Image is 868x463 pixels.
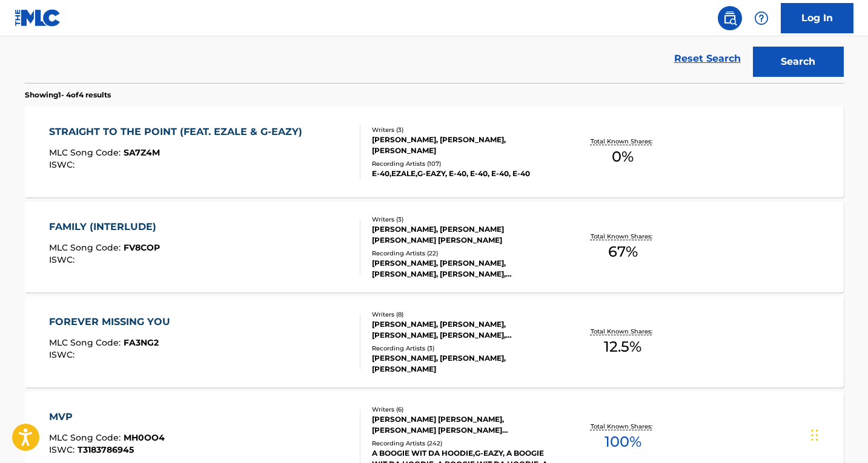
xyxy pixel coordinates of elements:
[718,6,742,30] a: Public Search
[372,134,555,156] div: [PERSON_NAME], [PERSON_NAME], [PERSON_NAME]
[372,319,555,341] div: [PERSON_NAME], [PERSON_NAME], [PERSON_NAME], [PERSON_NAME], [PERSON_NAME] [PERSON_NAME] [PERSON_N...
[811,417,818,453] div: Drag
[49,410,165,424] div: MVP
[668,45,747,72] a: Reset Search
[723,11,737,25] img: search
[754,11,769,25] img: help
[49,147,124,158] span: MLC Song Code :
[372,215,555,224] div: Writers ( 3 )
[78,444,134,455] span: T3183786945
[49,337,124,348] span: MLC Song Code :
[49,444,78,455] span: ISWC :
[372,159,555,168] div: Recording Artists ( 107 )
[605,431,641,453] span: 100 %
[25,202,844,292] a: FAMILY (INTERLUDE)MLC Song Code:FV8COPISWC:Writers (3)[PERSON_NAME], [PERSON_NAME] [PERSON_NAME] ...
[591,422,655,431] p: Total Known Shares:
[372,344,555,353] div: Recording Artists ( 3 )
[591,327,655,336] p: Total Known Shares:
[372,249,555,258] div: Recording Artists ( 22 )
[372,353,555,375] div: [PERSON_NAME], [PERSON_NAME], [PERSON_NAME]
[372,310,555,319] div: Writers ( 8 )
[124,432,165,443] span: MH0OO4
[25,107,844,197] a: STRAIGHT TO THE POINT (FEAT. EZALE & G-EAZY)MLC Song Code:SA7Z4MISWC:Writers (3)[PERSON_NAME], [P...
[49,254,78,265] span: ISWC :
[604,336,641,358] span: 12.5 %
[372,224,555,246] div: [PERSON_NAME], [PERSON_NAME] [PERSON_NAME] [PERSON_NAME]
[372,125,555,134] div: Writers ( 3 )
[25,297,844,387] a: FOREVER MISSING YOUMLC Song Code:FA3NG2ISWC:Writers (8)[PERSON_NAME], [PERSON_NAME], [PERSON_NAME...
[753,47,844,77] button: Search
[372,439,555,448] div: Recording Artists ( 242 )
[372,414,555,436] div: [PERSON_NAME] [PERSON_NAME], [PERSON_NAME] [PERSON_NAME] [PERSON_NAME], ARTIST [PERSON_NAME], [PE...
[372,405,555,414] div: Writers ( 6 )
[49,432,124,443] span: MLC Song Code :
[591,137,655,146] p: Total Known Shares:
[749,6,774,30] div: Help
[49,125,308,139] div: STRAIGHT TO THE POINT (FEAT. EZALE & G-EAZY)
[25,90,111,100] p: Showing 1 - 4 of 4 results
[372,258,555,280] div: [PERSON_NAME], [PERSON_NAME], [PERSON_NAME], [PERSON_NAME], [PERSON_NAME]
[49,242,124,253] span: MLC Song Code :
[124,147,160,158] span: SA7Z4M
[124,337,159,348] span: FA3NG2
[49,159,78,170] span: ISWC :
[49,220,162,234] div: FAMILY (INTERLUDE)
[591,232,655,241] p: Total Known Shares:
[372,168,555,179] div: E-40,EZALE,G-EAZY, E-40, E-40, E-40, E-40
[15,9,61,27] img: MLC Logo
[124,242,160,253] span: FV8COP
[807,405,868,463] iframe: Chat Widget
[612,146,634,168] span: 0 %
[49,315,176,329] div: FOREVER MISSING YOU
[781,3,853,33] a: Log In
[49,349,78,360] span: ISWC :
[608,241,638,263] span: 67 %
